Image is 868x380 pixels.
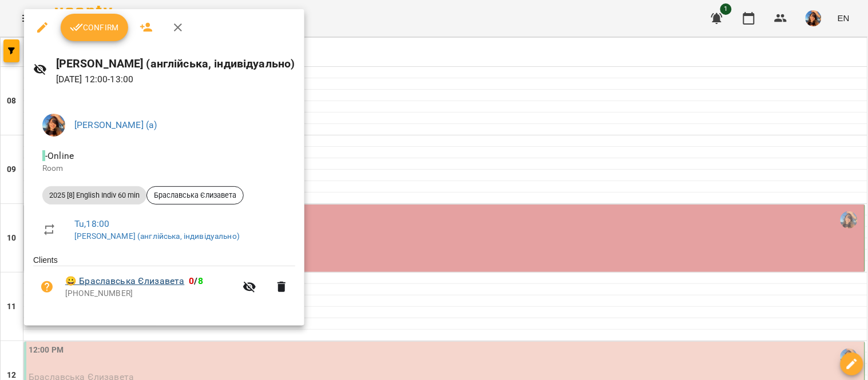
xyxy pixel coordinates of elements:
span: Confirm [70,21,119,34]
p: Room [42,163,286,174]
div: Браславська Єлизавета [146,186,244,205]
button: Unpaid. Bill the attendance? [33,273,61,301]
img: a3cfe7ef423bcf5e9dc77126c78d7dbf.jpg [42,114,65,137]
button: Confirm [61,14,128,41]
ul: Clients [33,254,295,311]
p: [PHONE_NUMBER] [65,288,236,299]
span: 2025 [8] English Indiv 60 min [42,190,146,201]
a: [PERSON_NAME] (а) [74,119,157,130]
h6: [PERSON_NAME] (англійська, індивідуально) [56,55,295,73]
p: [DATE] 12:00 - 13:00 [56,73,295,86]
b: / [189,275,203,286]
a: Tu , 18:00 [74,218,109,229]
span: 8 [198,275,203,286]
span: Браславська Єлизавета [147,190,243,201]
a: [PERSON_NAME] (англійська, індивідуально) [74,231,240,241]
a: 😀 Браславська Єлизавета [65,274,184,288]
span: - Online [42,150,76,161]
span: 0 [189,275,194,286]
